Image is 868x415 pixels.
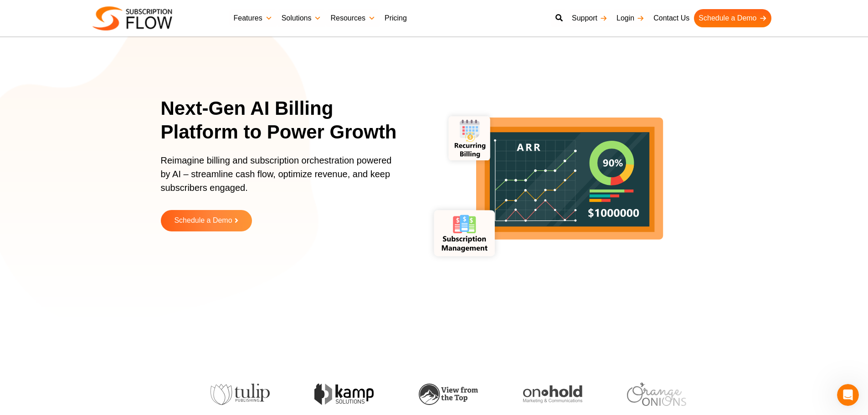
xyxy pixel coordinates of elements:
[380,9,411,27] a: Pricing
[498,383,557,406] img: orange-onions
[161,154,398,204] p: Reimagine billing and subscription orchestration powered by AI – streamline cash flow, optimize r...
[277,9,326,27] a: Solutions
[161,210,252,231] a: Schedule a Demo
[92,6,172,31] img: Subscriptionflow
[174,217,232,225] span: Schedule a Demo
[161,97,409,144] h1: Next-Gen AI Billing Platform to Power Growth
[837,384,859,406] iframe: Intercom live chat
[229,9,277,27] a: Features
[567,9,612,27] a: Support
[326,9,380,27] a: Resources
[394,385,453,404] img: onhold-marketing
[694,9,771,27] a: Schedule a Demo
[290,384,349,405] img: view-from-the-top
[185,384,245,405] img: kamp-solution
[649,9,694,27] a: Contact Us
[612,9,649,27] a: Login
